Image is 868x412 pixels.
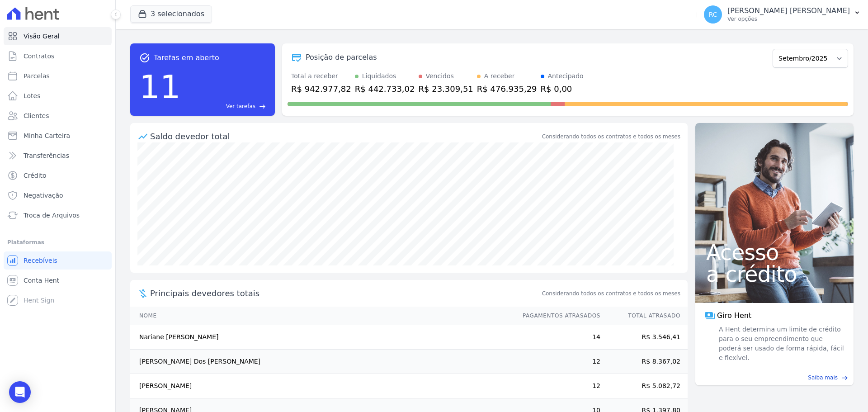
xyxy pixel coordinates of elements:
[4,47,112,65] a: Contratos
[709,11,717,18] span: RC
[484,71,515,81] div: A receber
[514,350,601,374] td: 12
[4,27,112,45] a: Visão Geral
[24,211,80,220] span: Troca de Arquivos
[130,325,514,350] td: Nariane [PERSON_NAME]
[4,186,112,204] a: Negativação
[130,307,514,325] th: Nome
[601,307,688,325] th: Total Atrasado
[184,102,266,110] a: Ver tarefas east
[9,381,31,403] div: Open Intercom Messenger
[727,15,850,23] p: Ver opções
[727,6,850,15] p: [PERSON_NAME] [PERSON_NAME]
[24,131,70,140] span: Minha Carteira
[291,71,351,81] div: Total a receber
[24,151,69,160] span: Transferências
[701,374,848,382] a: Saiba mais east
[150,287,540,299] span: Principais devedores totais
[139,63,181,110] div: 11
[362,71,396,81] div: Liquidados
[24,52,54,61] span: Contratos
[706,242,843,263] span: Acesso
[4,107,112,125] a: Clientes
[601,350,688,374] td: R$ 8.367,02
[4,251,112,270] a: Recebíveis
[4,127,112,145] a: Minha Carteira
[4,147,112,165] a: Transferências
[514,307,601,325] th: Pagamentos Atrasados
[4,87,112,105] a: Lotes
[226,102,255,110] span: Ver tarefas
[24,91,41,100] span: Lotes
[24,111,49,120] span: Clientes
[4,206,112,224] a: Troca de Arquivos
[541,83,584,95] div: R$ 0,00
[706,263,843,285] span: a crédito
[514,374,601,398] td: 12
[808,374,838,382] span: Saiba mais
[24,276,59,285] span: Conta Hent
[24,171,47,180] span: Crédito
[426,71,454,81] div: Vencidos
[24,256,57,265] span: Recebíveis
[24,32,60,41] span: Visão Geral
[4,166,112,185] a: Crédito
[717,325,844,363] span: A Hent determina um limite de crédito para o seu empreendimento que poderá ser usado de forma ráp...
[130,374,514,398] td: [PERSON_NAME]
[139,52,150,63] span: task_alt
[542,133,680,141] div: Considerando todos os contratos e todos os meses
[601,374,688,398] td: R$ 5.082,72
[130,5,212,23] button: 3 selecionados
[154,52,219,63] span: Tarefas em aberto
[150,130,540,142] div: Saldo devedor total
[7,237,108,248] div: Plataformas
[542,289,680,298] span: Considerando todos os contratos e todos os meses
[419,83,473,95] div: R$ 23.309,51
[477,83,537,95] div: R$ 476.935,29
[24,191,63,200] span: Negativação
[548,71,584,81] div: Antecipado
[841,374,848,381] span: east
[291,83,351,95] div: R$ 942.977,82
[24,71,50,81] span: Parcelas
[306,52,377,63] div: Posição de parcelas
[601,325,688,350] td: R$ 3.546,41
[355,83,415,95] div: R$ 442.733,02
[4,271,112,289] a: Conta Hent
[259,103,266,110] span: east
[4,67,112,85] a: Parcelas
[130,350,514,374] td: [PERSON_NAME] Dos [PERSON_NAME]
[514,325,601,350] td: 14
[697,2,868,27] button: RC [PERSON_NAME] [PERSON_NAME] Ver opções
[717,310,751,321] span: Giro Hent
